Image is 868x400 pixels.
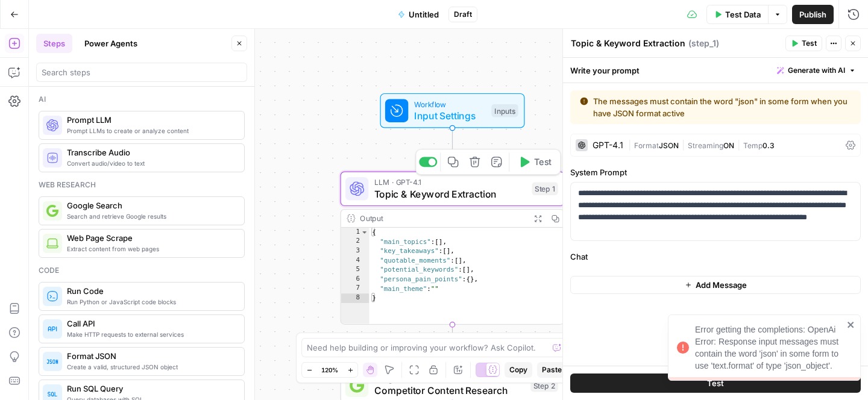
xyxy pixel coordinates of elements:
[67,211,234,221] span: Search and retrieve Google results
[67,114,234,126] span: Prompt LLM
[374,177,526,188] span: LLM · GPT-4.1
[374,187,526,201] span: Topic & Keyword Extraction
[505,362,532,378] button: Copy
[67,158,234,168] span: Convert audio/video to text
[532,183,558,196] div: Step 1
[571,37,685,49] textarea: Topic & Keyword Extraction
[321,365,338,375] span: 120%
[67,350,234,362] span: Format JSON
[77,34,145,53] button: Power Agents
[39,94,245,105] div: Ai
[67,297,234,307] span: Run Python or JavaScript code blocks
[341,172,565,325] div: LLM · GPT-4.1Topic & Keyword ExtractionStep 1TestOutput{ "main_topics":[], "key_takeaways":[], "q...
[454,9,472,20] span: Draft
[67,330,234,339] span: Make HTTP requests to external services
[802,38,817,49] span: Test
[67,362,234,372] span: Create a valid, structured JSON object
[788,65,845,76] span: Generate with AI
[360,228,368,237] span: Toggle code folding, rows 1 through 8
[688,141,723,150] span: Streaming
[785,36,822,51] button: Test
[570,276,861,294] button: Add Message
[67,199,234,211] span: Google Search
[688,37,719,49] span: ( step_1 )
[537,362,567,378] button: Paste
[409,8,439,20] span: Untitled
[341,256,370,266] div: 4
[563,58,868,83] div: Write your prompt
[530,379,558,392] div: Step 2
[414,108,486,123] span: Input Settings
[414,98,486,110] span: Workflow
[67,317,234,330] span: Call API
[679,139,688,151] span: |
[696,279,747,291] span: Add Message
[792,5,834,24] button: Publish
[42,66,242,78] input: Search steps
[341,275,370,284] div: 6
[570,373,861,393] button: Test
[772,63,861,78] button: Generate with AI
[341,284,370,294] div: 7
[799,8,826,20] span: Publish
[491,104,518,117] div: Inputs
[341,246,370,256] div: 3
[707,377,724,389] span: Test
[763,141,775,150] span: 0.3
[374,383,525,398] span: Competitor Content Research
[659,141,679,150] span: JSON
[570,166,861,178] label: System Prompt
[847,320,855,330] button: close
[734,139,743,151] span: |
[706,5,768,24] button: Test Data
[360,213,525,224] div: Output
[341,266,370,275] div: 5
[542,364,562,375] span: Paste
[593,141,623,149] div: GPT-4.1
[580,95,851,119] div: The messages must contain the word "json" in some form when you have JSON format active
[341,228,370,237] div: 1
[341,293,370,303] div: 8
[391,5,446,24] button: Untitled
[67,383,234,395] span: Run SQL Query
[509,364,527,375] span: Copy
[67,285,234,297] span: Run Code
[743,141,763,150] span: Temp
[341,93,565,128] div: WorkflowInput SettingsInputs
[725,8,761,20] span: Test Data
[36,34,72,53] button: Steps
[67,146,234,158] span: Transcribe Audio
[67,232,234,244] span: Web Page Scrape
[570,251,861,263] label: Chat
[67,126,234,136] span: Prompt LLMs to create or analyze content
[67,244,234,254] span: Extract content from web pages
[39,180,245,190] div: Web research
[628,139,634,151] span: |
[39,265,245,276] div: Code
[634,141,659,150] span: Format
[450,128,454,170] g: Edge from start to step_1
[723,141,734,150] span: ON
[341,237,370,247] div: 2
[695,323,843,372] div: Error getting the completions: OpenAi Error: Response input messages must contain the word 'json'...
